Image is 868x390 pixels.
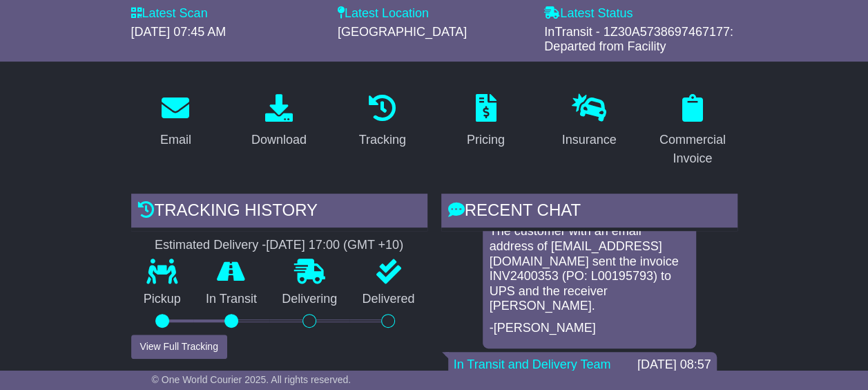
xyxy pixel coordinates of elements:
div: RECENT CHAT [441,194,737,231]
label: Latest Scan [131,6,208,21]
div: Estimated Delivery - [131,238,427,253]
p: In Transit [193,292,269,307]
div: Insurance [561,131,616,149]
a: Insurance [552,89,625,154]
a: Download [242,89,316,154]
a: In Transit and Delivery Team [454,357,611,371]
a: Tracking [350,89,415,154]
div: Commercial Invoice [657,131,729,168]
span: [GEOGRAPHIC_DATA] [338,25,467,39]
div: Tracking history [131,194,427,231]
div: [DATE] 17:00 (GMT +10) [266,238,403,253]
button: View Full Tracking [131,335,227,359]
div: Download [251,131,307,149]
div: Pricing [467,131,505,149]
p: Pickup [131,292,193,307]
a: Email [151,89,200,154]
p: The customer with an email address of [EMAIL_ADDRESS][DOMAIN_NAME] sent the invoice INV2400353 (P... [490,224,689,314]
span: InTransit - 1Z30A5738697467177: Departed from Facility [544,25,733,54]
span: [DATE] 07:45 AM [131,25,226,39]
p: Delivered [349,292,427,307]
div: [DATE] 08:57 [637,357,711,373]
div: Tracking [359,131,406,149]
p: Delivering [269,292,349,307]
div: Email [160,131,191,149]
a: Pricing [458,89,514,154]
a: Commercial Invoice [648,89,737,173]
p: -[PERSON_NAME] [490,321,689,336]
label: Latest Location [338,6,429,21]
span: © One World Courier 2025. All rights reserved. [152,374,351,385]
label: Latest Status [544,6,633,21]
